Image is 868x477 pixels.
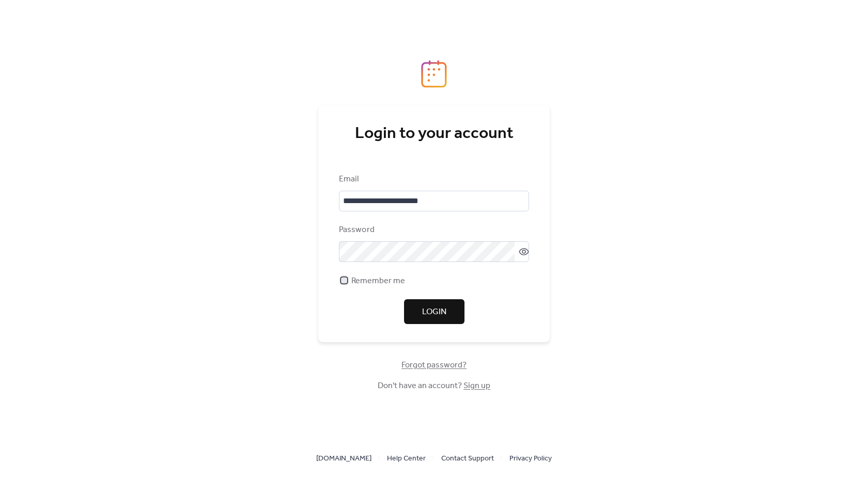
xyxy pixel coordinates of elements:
[441,453,494,465] span: Contact Support
[422,306,446,318] span: Login
[401,359,467,372] span: Forgot password?
[387,452,426,465] a: Help Center
[339,173,527,186] div: Email
[339,124,529,144] div: Login to your account
[421,60,447,88] img: logo
[509,452,552,465] a: Privacy Policy
[404,299,464,324] button: Login
[401,362,467,368] a: Forgot password?
[441,452,494,465] a: Contact Support
[316,452,371,465] a: [DOMAIN_NAME]
[509,453,552,465] span: Privacy Policy
[387,453,426,465] span: Help Center
[316,453,371,465] span: [DOMAIN_NAME]
[351,275,405,287] span: Remember me
[339,224,527,236] div: Password
[463,378,490,394] a: Sign up
[378,380,490,392] span: Don't have an account?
